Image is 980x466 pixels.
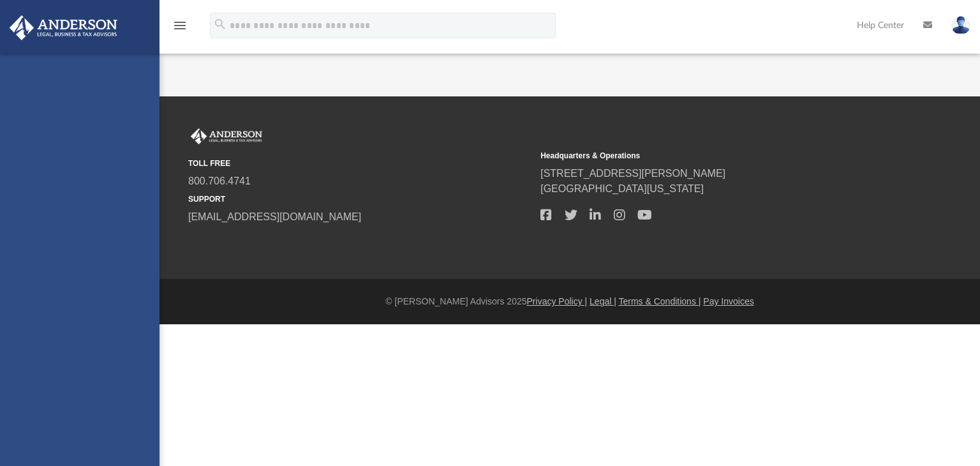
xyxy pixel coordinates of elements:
[160,295,980,308] div: © [PERSON_NAME] Advisors 2025
[172,18,188,33] i: menu
[540,150,884,162] small: Headquarters & Operations
[188,158,531,169] small: TOLL FREE
[6,15,121,40] img: Anderson Advisors Platinum Portal
[188,176,251,186] a: 800.706.4741
[188,193,531,205] small: SUPPORT
[619,296,701,306] a: Terms & Conditions |
[172,24,188,33] a: menu
[540,168,725,179] a: [STREET_ADDRESS][PERSON_NAME]
[188,128,265,145] img: Anderson Advisors Platinum Portal
[703,296,754,306] a: Pay Invoices
[951,16,970,34] img: User Pic
[213,17,227,31] i: search
[527,296,588,306] a: Privacy Policy |
[590,296,616,306] a: Legal |
[188,211,361,222] a: [EMAIL_ADDRESS][DOMAIN_NAME]
[540,183,704,194] a: [GEOGRAPHIC_DATA][US_STATE]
